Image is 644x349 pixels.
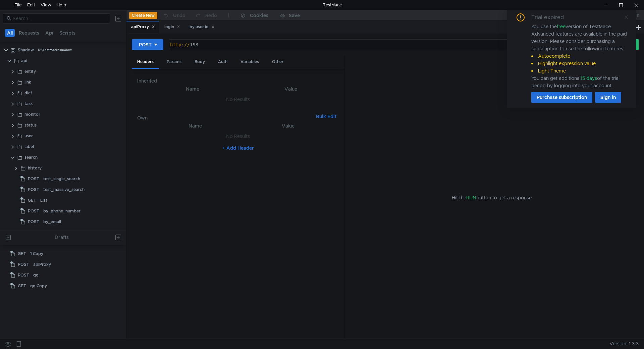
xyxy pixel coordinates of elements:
div: List [40,195,47,205]
span: GET [18,249,26,259]
div: apiProxy [33,259,51,269]
span: Version: 1.3.3 [609,339,639,349]
th: Name [143,85,243,93]
div: qq [33,270,39,280]
li: Autocomplete [531,52,628,60]
div: by_email [43,217,61,227]
input: Search... [13,15,106,22]
div: Drafts [55,233,69,241]
div: login [164,23,180,31]
button: + Add Header [220,144,257,152]
div: You can get additional of the trial period by logging into your account. [531,74,628,89]
div: test_single_search [43,174,80,184]
div: Save [289,13,300,18]
button: Sign in [595,92,621,103]
div: 1 Copy [30,249,43,259]
span: POST [28,217,39,227]
button: Create New [129,12,157,19]
div: You use the version of TestMace. Advanced features are available in the paid version. Please cons... [531,23,628,89]
div: Redo [205,11,217,19]
div: monitor [24,109,40,119]
div: dict [24,88,32,98]
div: D:\TestMace\shadow [38,45,72,55]
span: POST [28,185,39,195]
button: All [5,29,15,37]
li: Light Theme [531,67,628,74]
button: Scripts [57,29,77,37]
span: free [557,23,566,30]
div: Body [189,56,210,68]
th: Value [243,122,334,130]
button: Bulk Edit [313,112,339,120]
div: status [24,120,37,130]
div: Shadow [18,45,34,55]
h6: Inherited [137,77,339,85]
h6: Own [137,114,313,122]
div: history [28,163,42,173]
li: Highlight expression value [531,60,628,67]
nz-embed-empty: No Results [226,133,250,139]
button: Api [43,29,55,37]
span: POST [28,174,39,184]
div: user [24,131,33,141]
span: Hit the button to get a response [452,194,532,201]
div: search [24,152,38,162]
div: Variables [235,56,264,68]
span: POST [28,206,39,216]
span: 15 days [581,75,597,81]
span: RUN [466,195,476,201]
div: api [21,56,27,66]
div: Trial expired [531,13,572,21]
button: POST [132,39,163,50]
div: apiProxy [131,23,155,31]
span: POST [18,270,29,280]
div: by_phone_number [43,206,80,216]
div: qq Copy [30,281,47,291]
div: POST [139,41,152,48]
button: Purchase subscription [531,92,592,103]
div: entity [24,66,36,77]
button: Undo [157,10,190,20]
span: GET [28,195,36,205]
div: by user id [190,23,215,31]
span: GET [18,281,26,291]
div: Undo [173,11,185,19]
div: Auth [213,56,233,68]
div: Other [267,56,289,68]
div: Params [161,56,187,68]
div: label [24,142,34,152]
nz-embed-empty: No Results [226,96,250,102]
button: Requests [17,29,41,37]
div: links [28,228,37,238]
div: Cookies [250,11,268,19]
div: task [24,99,33,109]
div: Headers [132,56,159,69]
span: POST [18,259,29,269]
button: Redo [190,10,222,20]
th: Value [243,85,339,93]
div: test_massive_search [43,185,85,195]
th: Name [148,122,243,130]
div: link [24,77,31,87]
